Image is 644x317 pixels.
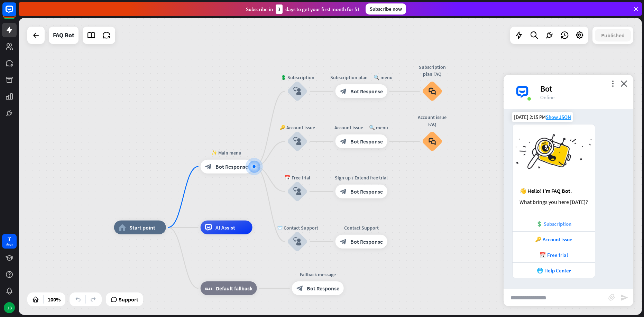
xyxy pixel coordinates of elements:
span: Start point [129,224,155,231]
div: Fallback message [287,271,349,278]
i: block_bot_response [340,188,347,195]
span: Bot Response [350,138,383,145]
div: 🌐 Help Center [516,267,591,274]
i: block_user_input [293,237,302,246]
div: Online [540,94,625,101]
div: Subscription plan — 🔍 menu [330,74,393,81]
button: Open LiveChat chat widget [6,3,26,24]
div: [DATE] 2:15 PM [512,112,573,122]
i: more_vert [609,80,616,87]
i: block_user_input [293,137,302,146]
span: Bot Response [350,188,383,195]
div: days [6,242,13,247]
div: Subscribe in days to get your first month for $1 [246,4,360,14]
div: 👋 Hello! I’m FAQ Bot. [519,187,588,194]
div: Contact Support [330,224,393,231]
span: Support [119,294,138,305]
span: Bot Response [215,163,248,170]
i: block_bot_response [340,138,347,145]
div: FAQ Bot [53,27,74,44]
i: block_fallback [205,285,212,292]
i: block_bot_response [296,285,303,292]
i: block_bot_response [205,163,212,170]
i: block_attachment [608,294,615,301]
i: block_user_input [293,87,302,95]
div: 📅 Free trial [277,174,318,181]
div: Account issue FAQ [417,114,448,128]
div: 🔑 Account issue [277,124,318,131]
div: 7 [8,236,11,242]
button: Published [595,29,631,41]
div: 100% [46,294,63,305]
i: block_faq [429,138,436,145]
div: 💲 Subscription [277,74,318,81]
span: Bot Response [307,285,339,292]
div: 🔑 Account issue [516,236,591,243]
span: Show JSON [546,114,571,120]
i: block_faq [429,87,436,95]
div: Subscribe now [366,3,406,15]
div: What brings you here [DATE]? [519,198,588,205]
div: JB [4,302,15,313]
div: 📅 Free trial [516,252,591,258]
span: Bot Response [350,238,383,245]
i: block_user_input [293,187,302,196]
i: send [620,293,628,302]
span: Bot Response [350,88,383,95]
div: 3 [276,4,283,14]
div: 💲 Subscription [516,221,591,227]
div: ✨ Main menu [195,149,258,156]
a: 7 days [2,234,17,249]
div: 📨 Contact Support [277,224,318,231]
div: Bot [540,83,625,94]
div: Account issue — 🔍 menu [330,124,393,131]
i: home_2 [119,224,126,231]
i: block_bot_response [340,238,347,245]
div: Sign up / Extend free trial [330,174,393,181]
i: block_bot_response [340,88,347,95]
div: Subscription plan FAQ [417,64,448,77]
span: Default fallback [216,285,252,292]
span: AI Assist [215,224,235,231]
i: close [620,80,627,87]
